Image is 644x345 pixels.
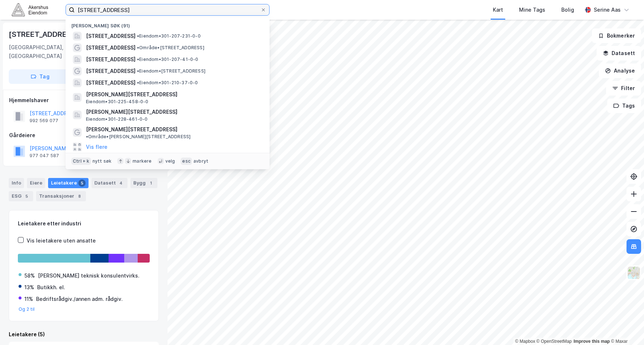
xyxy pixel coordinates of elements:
input: Søk på adresse, matrikkel, gårdeiere, leietakere eller personer [75,4,260,15]
span: Område • [STREET_ADDRESS] [137,45,204,51]
span: • [86,134,88,139]
span: Område • [PERSON_NAME][STREET_ADDRESS] [86,134,191,140]
button: Filter [606,81,641,96]
div: Hjemmelshaver [9,96,158,105]
div: 5 [78,179,86,187]
div: Leietakere [48,178,89,188]
button: Tag [9,69,71,84]
div: Leietakere etter industri [18,219,150,228]
span: • [137,68,139,74]
div: Info [9,178,24,188]
span: Eiendom • 301-225-458-0-0 [86,99,149,105]
span: [STREET_ADDRESS] [86,78,136,87]
button: Og 2 til [19,306,35,312]
div: Ctrl + k [71,158,91,165]
span: • [137,57,139,62]
div: Vis leietakere uten ansatte [27,236,96,245]
span: [STREET_ADDRESS] [86,67,136,75]
div: Bedriftsrådgiv./annen adm. rådgiv. [36,295,123,303]
div: velg [165,158,175,164]
div: 8 [76,193,83,200]
div: [PERSON_NAME] søk (91) [66,17,270,30]
div: 13% [24,283,34,292]
div: [GEOGRAPHIC_DATA], [GEOGRAPHIC_DATA] [9,43,96,61]
div: esc [181,158,192,165]
div: 977 047 587 [30,153,59,159]
div: markere [133,158,152,164]
div: [STREET_ADDRESS] [9,28,80,40]
div: Serine Aas [594,5,621,14]
button: Bokmerker [592,28,641,43]
div: Butikkh. el. [37,283,65,292]
div: nytt søk [93,158,112,164]
span: Eiendom • 301-210-37-0-0 [137,80,198,86]
iframe: Chat Widget [608,310,644,345]
div: 11% [24,295,33,303]
span: Eiendom • [STREET_ADDRESS] [137,68,205,74]
div: [PERSON_NAME] teknisk konsulentvirks. [38,271,140,280]
div: Kart [493,5,503,14]
img: Z [627,266,641,280]
div: Transaksjoner [36,191,86,201]
div: Datasett [91,178,127,188]
button: Vis flere [86,143,107,151]
div: avbryt [193,158,208,164]
span: • [137,80,139,85]
div: 4 [117,179,125,187]
div: 1 [147,179,154,187]
span: Eiendom • 301-207-231-0-0 [137,33,201,39]
span: [STREET_ADDRESS] [86,43,136,52]
span: [PERSON_NAME][STREET_ADDRESS] [86,125,177,134]
span: [STREET_ADDRESS] [86,32,136,40]
a: OpenStreetMap [537,339,572,344]
span: Eiendom • 301-207-41-0-0 [137,57,199,62]
a: Improve this map [574,339,610,344]
span: [PERSON_NAME][STREET_ADDRESS] [86,108,261,116]
button: Tags [607,98,641,113]
span: [PERSON_NAME][STREET_ADDRESS] [86,90,261,99]
div: ESG [9,191,33,201]
div: 5 [23,193,30,200]
div: Mine Tags [519,5,545,14]
div: Kontrollprogram for chat [608,310,644,345]
button: Datasett [597,46,641,61]
span: • [137,33,139,39]
div: 992 569 077 [30,118,58,124]
button: Analyse [599,63,641,78]
a: Mapbox [515,339,535,344]
span: Eiendom • 301-228-461-0-0 [86,116,148,122]
span: • [137,45,139,50]
div: Bygg [130,178,157,188]
div: Bolig [561,5,574,14]
div: Eiere [27,178,45,188]
img: akershus-eiendom-logo.9091f326c980b4bce74ccdd9f866810c.svg [12,3,48,16]
div: Leietakere (5) [9,330,159,339]
span: [STREET_ADDRESS] [86,55,136,64]
div: Gårdeiere [9,131,158,140]
div: 58% [24,271,35,280]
